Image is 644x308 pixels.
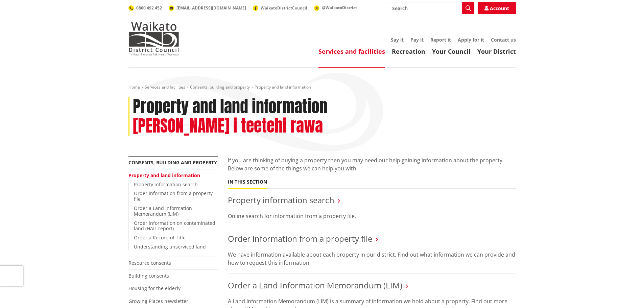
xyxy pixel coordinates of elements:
span: @WaikatoDistrict [322,5,357,10]
a: Contact us [491,37,516,43]
a: Pay it [410,37,424,43]
a: [EMAIL_ADDRESS][DOMAIN_NAME] [169,5,246,11]
span: Property and land information [255,84,311,90]
a: Services and facilities [318,47,385,55]
a: @WaikatoDistrict [314,5,357,10]
a: Home [128,84,140,90]
span: [EMAIL_ADDRESS][DOMAIN_NAME] [176,5,246,11]
a: Property information search [228,194,334,206]
span: WaikatoDistrictCouncil [261,5,307,11]
a: Recreation [392,47,425,55]
a: Understanding unserviced land [134,243,206,250]
a: Housing for the elderly [128,285,181,291]
h1: Property and land information [133,97,328,117]
a: Account [478,2,516,14]
h5: In this section [228,179,267,185]
a: Resource consents [128,260,171,266]
a: Order a Land Information Memorandum (LIM) [228,280,402,291]
a: Order information on contaminated land (HAIL report) [134,220,215,232]
a: WaikatoDistrictCouncil [253,5,307,11]
a: Consents, building and property [190,84,250,90]
a: Report it [430,37,451,43]
a: Order information from a property file [134,190,213,202]
a: Apply for it [458,37,484,43]
p: If you are thinking of buying a property then you may need our help gaining information about the... [228,156,516,172]
a: Order a Land Information Memorandum (LIM) [134,205,192,217]
h2: [PERSON_NAME] i teetehi rawa [133,116,323,136]
input: Search input [388,2,474,14]
a: Say it [391,37,404,43]
p: We have information available about each property in our district. Find out what information we c... [228,251,516,267]
a: 0800 492 452 [128,5,162,11]
span: 0800 492 452 [136,5,162,11]
img: Waikato District Council - Te Kaunihera aa Takiwaa o Waikato [128,22,179,55]
a: Property information search [134,181,198,188]
nav: breadcrumb [128,85,516,90]
p: Online search for information from a property file. [228,212,516,220]
a: Your Council [432,47,471,55]
a: Consents, building and property [128,159,217,166]
a: Order a Record of Title [134,234,186,241]
a: Order information from a property file [228,233,372,244]
a: Building consents [128,273,169,279]
a: Your District [477,47,516,55]
a: Property and land information [128,172,200,179]
a: Services and facilities [145,84,185,90]
a: Growing Places newsletter [128,298,188,304]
